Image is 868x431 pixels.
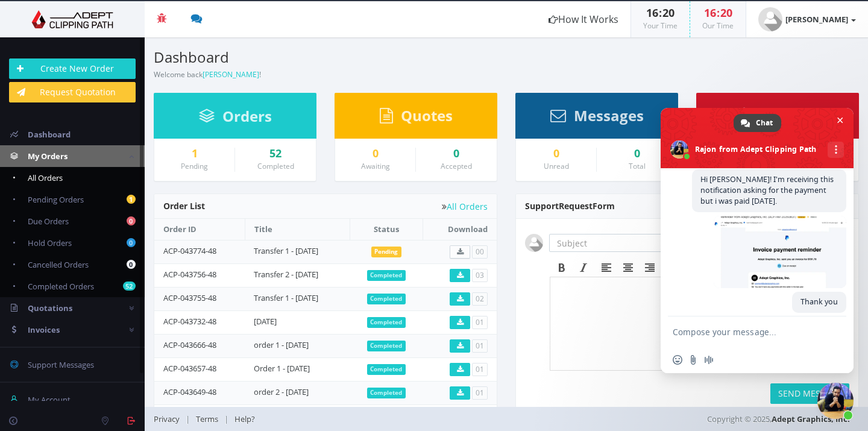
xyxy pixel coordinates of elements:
[28,129,71,140] span: Dashboard
[525,148,587,160] a: 0
[401,105,453,125] span: Quotes
[163,316,216,327] a: ACP-043732-48
[28,324,60,335] span: Invoices
[28,359,94,370] span: Support Messages
[772,414,850,424] a: Adept Graphics, Inc.
[380,113,453,124] a: Quotes
[28,303,72,313] span: Quotations
[606,148,668,160] div: 0
[746,1,868,37] a: [PERSON_NAME]
[163,148,225,160] a: 1
[203,69,259,80] a: [PERSON_NAME]
[544,161,569,171] small: Unread
[367,294,406,304] span: Completed
[367,364,406,375] span: Completed
[254,363,310,374] a: Order 1 - [DATE]
[550,277,848,370] iframe: Rich Text Area. Press ALT-F9 for menu. Press ALT-F10 for toolbar. Press ALT-0 for help
[154,414,186,424] a: Privacy
[442,202,488,211] a: All Orders
[9,58,136,79] a: Create New Order
[367,317,406,328] span: Completed
[127,238,136,247] b: 0
[163,269,216,280] a: ACP-043756-48
[441,161,472,171] small: Accepted
[190,414,224,424] a: Terms
[536,1,631,37] a: How It Works
[785,14,848,25] strong: [PERSON_NAME]
[525,200,615,212] span: Support Form
[163,363,216,374] a: ACP-043657-48
[181,161,208,171] small: Pending
[28,281,94,292] span: Completed Orders
[573,260,594,275] div: Italic
[163,339,216,350] a: ACP-043666-48
[228,414,261,424] a: Help?
[673,355,682,365] span: Insert an emoji
[662,5,675,20] span: 20
[199,113,272,124] a: Orders
[163,245,216,256] a: ACP-043774-48
[371,247,402,257] span: Pending
[28,172,63,183] span: All Orders
[756,105,816,125] span: Invoices
[425,148,488,160] a: 0
[28,216,69,227] span: Due Orders
[639,260,661,275] div: Align right
[550,113,644,124] a: Messages
[9,10,136,28] img: Adept Graphics
[245,219,350,240] th: Title
[154,69,261,80] small: Welcome back !
[643,20,678,31] small: Your Time
[800,297,838,307] span: Thank you
[254,316,277,327] a: [DATE]
[688,355,698,365] span: Send a file
[551,260,573,275] div: Bold
[28,238,72,248] span: Hold Orders
[702,20,734,31] small: Our Time
[720,5,732,20] span: 20
[758,7,782,31] img: user_default.jpg
[344,148,406,160] a: 0
[617,260,639,275] div: Align center
[756,114,773,132] span: Chat
[350,219,423,240] th: Status
[154,49,497,65] h3: Dashboard
[704,5,716,20] span: 16
[254,269,318,280] a: Transfer 2 - [DATE]
[367,388,406,398] span: Completed
[596,260,617,275] div: Align left
[123,282,136,291] b: 52
[700,174,834,206] span: Hi [PERSON_NAME]! I'm receiving this notification asking for the payment but i was paid [DATE].
[254,386,309,397] a: order 2 - [DATE]
[244,148,307,160] a: 52
[163,200,205,212] span: Order List
[423,219,497,240] th: Download
[254,292,318,303] a: Transfer 1 - [DATE]
[367,341,406,351] span: Completed
[154,219,245,240] th: Order ID
[658,5,662,20] span: :
[154,407,624,431] div: | |
[525,234,543,252] img: user_default.jpg
[257,161,294,171] small: Completed
[254,339,309,350] a: order 1 - [DATE]
[834,114,846,127] span: Close chat
[163,386,216,397] a: ACP-043649-48
[127,195,136,204] b: 1
[28,394,71,405] span: My Account
[9,82,136,102] a: Request Quotation
[770,383,849,404] button: SEND MESSAGE
[28,194,84,205] span: Pending Orders
[574,105,644,125] span: Messages
[704,355,714,365] span: Audio message
[549,234,690,252] input: Subject
[673,316,817,347] textarea: Compose your message...
[361,161,390,171] small: Awaiting
[629,161,646,171] small: Total
[127,260,136,269] b: 0
[127,216,136,225] b: 0
[707,413,850,425] span: Copyright © 2025,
